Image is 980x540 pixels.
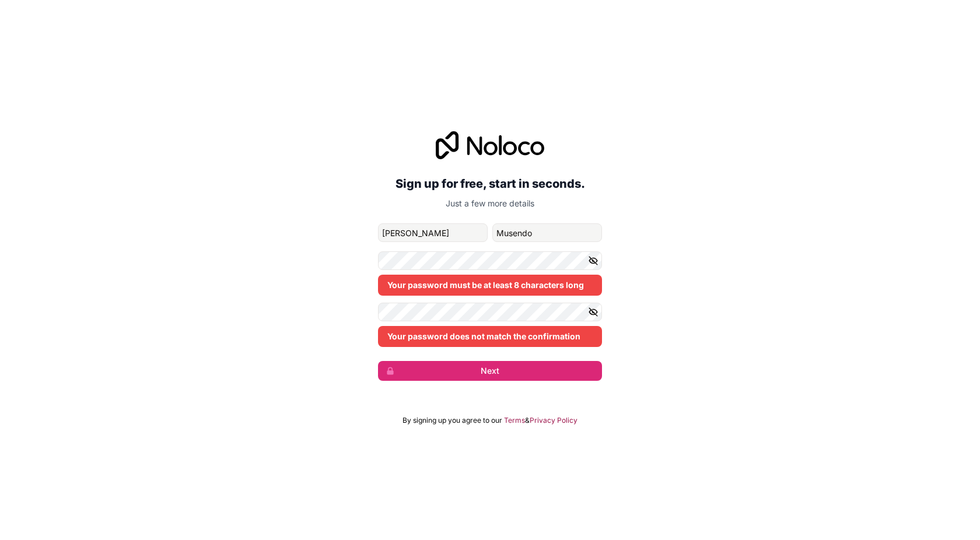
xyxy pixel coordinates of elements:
[504,416,525,425] a: Terms
[378,223,488,242] input: given-name
[378,275,602,296] div: Your password must be at least 8 characters long
[402,416,502,425] span: By signing up you agree to our
[525,416,530,425] span: &
[378,303,602,321] input: Confirm password
[378,173,602,194] h2: Sign up for free, start in seconds.
[492,223,602,242] input: family-name
[378,361,602,381] button: Next
[378,198,602,209] p: Just a few more details
[378,326,602,347] div: Your password does not match the confirmation
[378,251,602,270] input: Password
[530,416,577,425] a: Privacy Policy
